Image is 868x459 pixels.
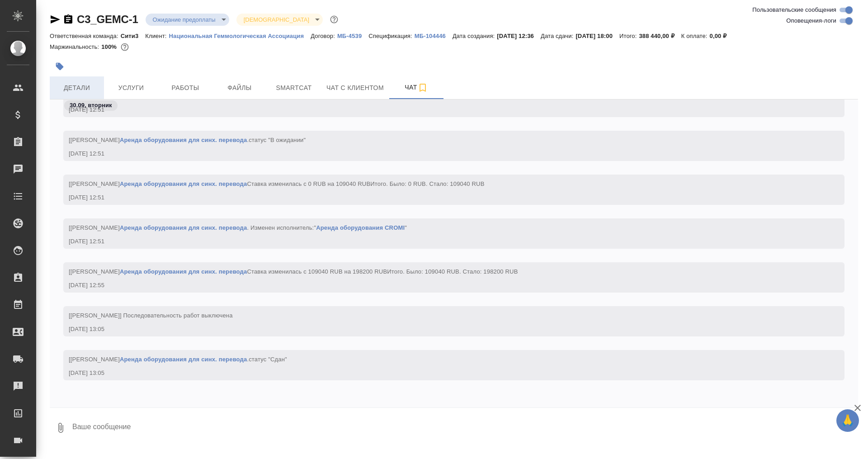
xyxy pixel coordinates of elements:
div: Ожидание предоплаты [236,14,323,26]
span: Услуги [109,82,153,94]
p: Ответственная команда: [50,33,121,39]
p: Спецификация: [368,33,414,39]
p: [DATE] 18:00 [576,33,619,39]
div: Ожидание предоплаты [146,14,229,26]
span: Smartcat [272,82,316,94]
button: Скопировать ссылку [63,14,74,25]
a: Аренда оборудования для синх. перевода [120,356,247,363]
span: статус "Сдан" [249,356,287,363]
div: [DATE] 13:05 [69,325,813,334]
button: Доп статусы указывают на важность/срочность заказа [328,14,340,25]
span: Чат [395,82,438,93]
span: Работы [164,82,207,94]
span: Файлы [218,82,261,94]
span: Детали [55,82,99,94]
a: Национальная Геммологическая Ассоциация [169,32,311,39]
div: [DATE] 12:51 [69,193,813,202]
span: Оповещения-логи [786,16,836,25]
p: МБ-104446 [415,33,453,39]
a: Аренда оборудования CROMI [316,224,405,231]
p: К оплате: [681,33,710,39]
svg: Подписаться [417,82,428,93]
p: Сити3 [121,33,146,39]
div: [DATE] 12:51 [69,237,813,246]
button: 🙏 [836,409,859,432]
p: Итого: [619,33,639,39]
a: Аренда оборудования для синх. перевода [120,224,247,231]
span: статус "В ожидании" [249,137,306,143]
span: Чат с клиентом [326,82,384,94]
p: Клиент: [145,33,169,39]
p: МБ-4539 [337,33,368,39]
span: Итого. Было: 109040 RUB. Стало: 198200 RUB [387,268,518,275]
p: Маржинальность: [50,43,101,50]
p: 388 440,00 ₽ [639,33,681,39]
button: Добавить тэг [50,57,70,76]
a: Аренда оборудования для синх. перевода [120,268,247,275]
a: МБ-4539 [337,32,368,39]
span: Итого. Было: 0 RUB. Стало: 109040 RUB [370,180,484,187]
span: [[PERSON_NAME] Ставка изменилась с 109040 RUB на 198200 RUB [69,268,518,275]
a: Аренда оборудования для синх. перевода [120,137,247,143]
p: 0,00 ₽ [710,33,734,39]
button: Ожидание предоплаты [150,16,218,24]
button: 0.00 RUB; [119,41,131,53]
span: 🙏 [840,411,855,430]
a: Аренда оборудования для синх. перевода [120,180,247,187]
span: Пользовательские сообщения [752,5,836,14]
p: Национальная Геммологическая Ассоциация [169,33,311,39]
p: Договор: [311,33,337,39]
button: Скопировать ссылку для ЯМессенджера [50,14,61,25]
span: [[PERSON_NAME] . [69,356,287,363]
div: [DATE] 12:55 [69,281,813,290]
div: [DATE] 13:05 [69,369,813,378]
p: 100% [101,43,119,50]
span: [[PERSON_NAME] Ставка изменилась с 0 RUB на 109040 RUB [69,180,485,187]
p: [DATE] 12:36 [497,33,541,39]
span: [[PERSON_NAME] . Изменен исполнитель: [69,224,407,231]
button: [DEMOGRAPHIC_DATA] [241,16,312,24]
p: 30.09, вторник [70,101,112,110]
a: МБ-104446 [415,32,453,39]
span: [[PERSON_NAME]] Последовательность работ выключена [69,312,233,319]
a: C3_GEMC-1 [77,13,138,25]
p: Дата сдачи: [541,33,576,39]
span: " " [314,224,407,231]
p: Дата создания: [453,33,497,39]
div: [DATE] 12:51 [69,149,813,158]
span: [[PERSON_NAME] . [69,137,306,143]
